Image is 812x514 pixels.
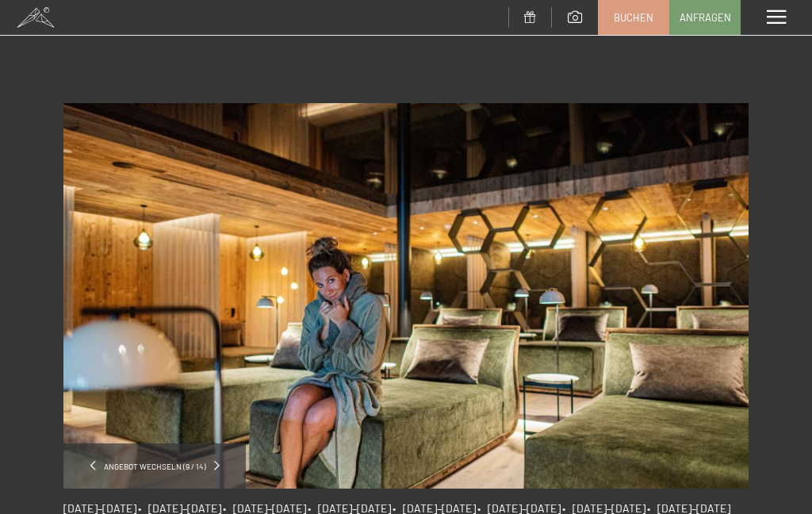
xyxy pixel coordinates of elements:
[96,461,214,472] span: Angebot wechseln (9 / 14)
[63,103,749,489] img: 7=6 Spezial Angebot
[599,1,668,34] a: Buchen
[670,1,740,34] a: Anfragen
[614,10,653,25] span: Buchen
[680,10,731,25] span: Anfragen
